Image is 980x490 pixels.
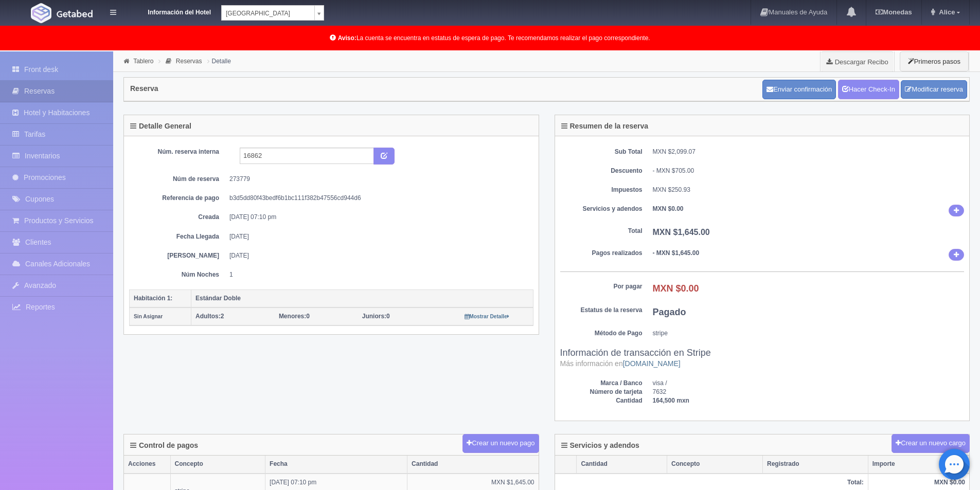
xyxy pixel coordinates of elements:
[137,175,219,184] dt: Núm de reserva
[465,313,509,320] a: Mostrar Detalle
[653,329,965,338] dd: stripe
[560,306,643,315] dt: Estatus de la reserva
[667,456,763,473] th: Concepto
[137,148,219,156] dt: Núm. reserva interna
[265,456,407,473] th: Fecha
[560,379,643,388] dt: Marca / Banco
[279,313,306,320] strong: Menores:
[137,232,219,241] dt: Fecha Llegada
[130,122,191,130] h4: Detalle General
[229,270,526,279] dd: 1
[560,186,643,194] dt: Impuestos
[465,314,509,319] small: Mostrar Detalle
[560,227,643,235] dt: Total
[653,167,965,175] div: - MXN $705.00
[338,34,357,42] b: Aviso:
[229,232,526,241] dd: [DATE]
[560,148,643,156] dt: Sub Total
[137,270,219,279] dt: Núm Noches
[221,5,324,21] a: [GEOGRAPHIC_DATA]
[838,80,899,99] a: Hacer Check-In
[137,194,219,203] dt: Referencia de pago
[560,205,643,213] dt: Servicios y adendos
[892,434,970,453] button: Crear un nuevo cargo
[195,313,221,320] strong: Adultos:
[362,313,390,320] span: 0
[229,194,526,203] dd: b3d5dd80f43bedf6b1bc111f382b47556cd944d6
[762,456,868,473] th: Registrado
[176,58,202,65] a: Reservas
[229,175,526,184] dd: 273779
[195,313,224,320] span: 2
[560,329,643,338] dt: Método de Pago
[191,289,533,307] th: Estándar Doble
[124,456,170,473] th: Acciones
[560,282,643,291] dt: Por pagar
[653,397,689,404] b: 164,500 mxn
[653,307,686,317] b: Pagado
[226,6,310,21] span: [GEOGRAPHIC_DATA]
[560,396,643,405] dt: Cantidad
[31,3,51,23] img: Getabed
[653,249,700,257] b: - MXN $1,645.00
[653,283,699,294] b: MXN $0.00
[561,122,649,130] h4: Resumen de la reserva
[362,313,386,320] strong: Juniors:
[130,85,158,93] h4: Reserva
[560,359,681,368] small: Más información en
[170,456,265,473] th: Concepto
[137,251,219,260] dt: [PERSON_NAME]
[876,8,912,16] b: Monedas
[560,388,643,396] dt: Número de tarjeta
[653,388,965,396] dd: 7632
[762,80,836,99] button: Enviar confirmación
[229,251,526,260] dd: [DATE]
[560,348,965,369] h3: Información de transacción en Stripe
[130,442,198,449] h4: Control de pagos
[577,456,667,473] th: Cantidad
[653,186,965,194] dd: MXN $250.93
[129,5,211,17] dt: Información del Hotel
[653,148,965,156] dd: MXN $2,099.07
[560,167,643,175] dt: Descuento
[229,213,526,222] dd: [DATE] 07:10 pm
[623,359,681,368] a: [DOMAIN_NAME]
[653,379,965,388] dd: visa /
[821,51,894,72] a: Descargar Recibo
[653,228,710,237] b: MXN $1,645.00
[205,56,234,66] li: Detalle
[134,295,172,302] b: Habitación 1:
[901,80,967,99] a: Modificar reserva
[462,434,539,453] button: Crear un nuevo pago
[279,313,310,320] span: 0
[134,314,163,319] small: Sin Asignar
[407,456,539,473] th: Cantidad
[560,249,643,258] dt: Pagos realizados
[137,213,219,222] dt: Creada
[561,442,639,449] h4: Servicios y adendos
[868,456,969,473] th: Importe
[936,8,955,16] span: Alice
[133,58,153,65] a: Tablero
[57,10,93,17] img: Getabed
[653,205,684,212] b: MXN $0.00
[900,51,969,71] button: Primeros pasos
